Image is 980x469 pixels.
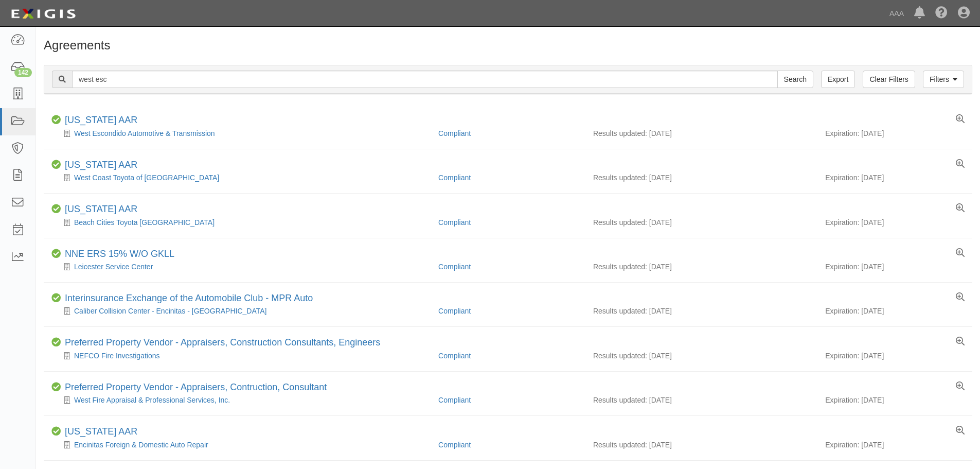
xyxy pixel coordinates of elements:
[51,249,61,258] i: Compliant
[593,351,810,361] div: Results updated: [DATE]
[51,351,431,361] div: NEFCO Fire Investigations
[51,217,431,228] div: Beach Cities Toyota Westminster
[956,115,965,124] a: View results summary
[51,128,431,138] div: West Escondido Automotive & Transmission
[956,382,965,391] a: View results summary
[51,306,431,316] div: Caliber Collision Center - Encinitas - Westlake St
[74,396,230,404] a: West Fire Appraisal & Professional Services, Inc.
[65,249,174,259] a: NNE ERS 15% W/O GKLL
[51,160,61,169] i: Compliant
[593,172,810,183] div: Results updated: [DATE]
[438,129,471,137] a: Compliant
[74,218,215,227] a: Beach Cities Toyota [GEOGRAPHIC_DATA]
[65,204,137,214] a: [US_STATE] AAR
[51,293,61,303] i: Compliant
[438,173,471,182] a: Compliant
[593,128,810,138] div: Results updated: [DATE]
[65,337,380,348] a: Preferred Property Vendor - Appraisers, Construction Consultants, Engineers
[821,71,855,88] a: Export
[74,263,153,271] a: Leicester Service Center
[438,441,471,449] a: Compliant
[593,217,810,228] div: Results updated: [DATE]
[923,71,964,88] a: Filters
[72,71,778,88] input: Search
[51,172,431,183] div: West Coast Toyota of Long Beach
[65,382,327,393] div: Preferred Property Vendor - Appraisers, Contruction, Consultant
[51,338,61,347] i: Compliant
[438,307,471,315] a: Compliant
[593,262,810,272] div: Results updated: [DATE]
[956,160,965,169] a: View results summary
[65,204,137,215] div: California AAR
[74,352,160,360] a: NEFCO Fire Investigations
[825,217,965,228] div: Expiration: [DATE]
[51,115,61,125] i: Compliant
[65,382,327,392] a: Preferred Property Vendor - Appraisers, Contruction, Consultant
[438,218,471,227] a: Compliant
[51,204,61,214] i: Compliant
[14,68,32,77] div: 142
[935,7,948,20] i: Help Center - Complianz
[65,426,137,437] a: [US_STATE] AAR
[956,293,965,302] a: View results summary
[65,160,137,171] div: California AAR
[438,263,471,271] a: Compliant
[593,440,810,450] div: Results updated: [DATE]
[438,396,471,404] a: Compliant
[825,262,965,272] div: Expiration: [DATE]
[65,115,137,125] a: [US_STATE] AAR
[51,395,431,405] div: West Fire Appraisal & Professional Services, Inc.
[74,129,215,137] a: West Escondido Automotive & Transmission
[956,337,965,346] a: View results summary
[74,441,208,449] a: Encinitas Foreign & Domestic Auto Repair
[438,352,471,360] a: Compliant
[65,426,137,438] div: California AAR
[777,71,813,88] input: Search
[825,128,965,138] div: Expiration: [DATE]
[825,351,965,361] div: Expiration: [DATE]
[825,172,965,183] div: Expiration: [DATE]
[825,306,965,316] div: Expiration: [DATE]
[74,307,266,315] a: Caliber Collision Center - Encinitas - [GEOGRAPHIC_DATA]
[825,440,965,450] div: Expiration: [DATE]
[65,293,313,304] div: Interinsurance Exchange of the Automobile Club - MPR Auto
[65,249,174,260] div: NNE ERS 15% W/O GKLL
[65,115,137,126] div: California AAR
[51,383,61,392] i: Compliant
[956,249,965,258] a: View results summary
[884,3,909,24] a: AAA
[863,71,915,88] a: Clear Filters
[956,204,965,213] a: View results summary
[74,173,219,182] a: West Coast Toyota of [GEOGRAPHIC_DATA]
[51,262,431,272] div: Leicester Service Center
[825,395,965,405] div: Expiration: [DATE]
[51,440,431,450] div: Encinitas Foreign & Domestic Auto Repair
[44,39,972,52] h1: Agreements
[65,337,380,349] div: Preferred Property Vendor - Appraisers, Construction Consultants, Engineers
[51,427,61,436] i: Compliant
[956,426,965,436] a: View results summary
[593,306,810,316] div: Results updated: [DATE]
[8,5,79,23] img: logo-5460c22ac91f19d4615b14bd174203de0afe785f0fc80cf4dbbc73dc1793850b.png
[593,395,810,405] div: Results updated: [DATE]
[65,160,137,170] a: [US_STATE] AAR
[65,293,313,303] a: Interinsurance Exchange of the Automobile Club - MPR Auto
